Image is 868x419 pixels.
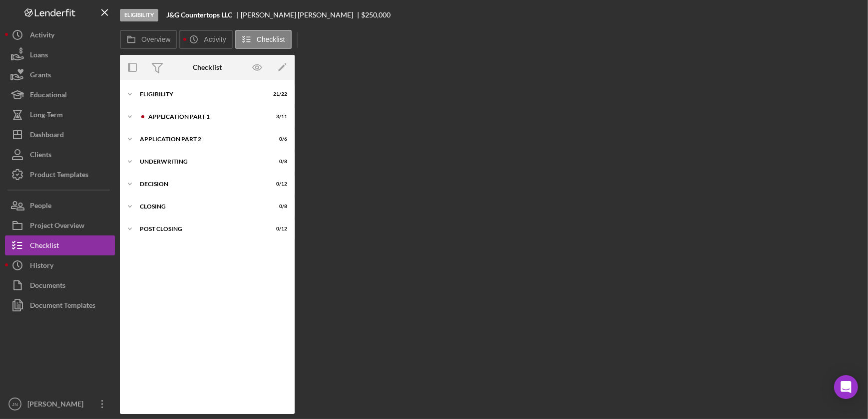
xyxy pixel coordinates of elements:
div: Clients [30,145,51,167]
div: Project Overview [30,215,84,238]
div: 21 / 22 [269,91,287,97]
div: History [30,255,53,278]
div: Activity [30,25,54,47]
div: [PERSON_NAME] [PERSON_NAME] [241,11,362,19]
div: Application Part 2 [140,136,262,142]
div: Post Closing [140,226,262,232]
button: Document Templates [5,295,115,315]
button: Loans [5,45,115,65]
div: Decision [140,181,262,187]
button: Clients [5,145,115,165]
button: Long-Term [5,105,115,125]
div: Underwriting [140,159,262,165]
div: [PERSON_NAME] [25,394,90,417]
button: Product Templates [5,165,115,185]
div: Open Intercom Messenger [834,375,858,399]
div: Documents [30,275,65,298]
div: 0 / 8 [269,159,287,165]
div: Closing [140,204,262,209]
div: 0 / 6 [269,136,287,142]
button: Documents [5,275,115,295]
label: Checklist [257,35,285,43]
button: Checklist [235,30,292,49]
button: Educational [5,85,115,105]
div: Document Templates [30,295,95,318]
div: Application Part 1 [148,114,262,120]
label: Overview [141,35,170,43]
div: Educational [30,85,67,107]
div: Grants [30,65,51,87]
button: Activity [5,25,115,45]
button: Dashboard [5,125,115,145]
text: JN [12,402,18,407]
div: Eligibility [140,91,262,97]
div: 3 / 11 [269,114,287,120]
div: People [30,196,51,218]
div: Dashboard [30,125,64,147]
button: Activity [179,30,232,49]
div: Eligibility [120,9,158,21]
button: People [5,196,115,215]
button: Overview [120,30,177,49]
div: Long-Term [30,105,63,127]
div: 0 / 8 [269,204,287,209]
button: JN[PERSON_NAME] [5,394,115,414]
button: Checklist [5,235,115,255]
div: Checklist [30,235,59,258]
label: Activity [204,35,226,43]
div: Checklist [193,63,222,71]
button: Project Overview [5,215,115,235]
div: Loans [30,45,48,67]
button: History [5,255,115,275]
div: Product Templates [30,165,88,187]
span: $250,000 [362,10,391,19]
div: 0 / 12 [269,226,287,232]
b: J&G Countertops LLC [166,11,232,19]
button: Grants [5,65,115,85]
div: 0 / 12 [269,181,287,187]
